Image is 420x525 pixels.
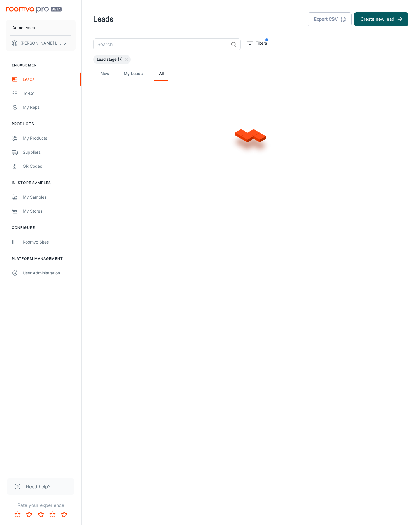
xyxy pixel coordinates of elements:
div: QR Codes [23,163,76,169]
h1: Leads [93,14,113,24]
a: New [98,66,112,80]
div: Suppliers [23,149,76,155]
div: My Reps [23,104,76,111]
div: Lead stage (7) [93,55,131,64]
div: Leads [23,76,76,83]
button: Acme emca [6,20,76,35]
p: Acme emca [12,24,35,31]
img: Roomvo PRO Beta [6,7,62,13]
a: All [154,66,168,80]
a: My Leads [124,66,143,80]
button: filter [245,38,268,48]
button: Create new lead [354,12,408,26]
div: To-do [23,90,76,97]
p: [PERSON_NAME] Leaptools [20,40,62,46]
p: Filters [256,40,267,46]
div: My Stores [23,208,76,214]
span: Lead stage (7) [93,57,126,62]
button: [PERSON_NAME] Leaptools [6,36,76,51]
div: My Products [23,135,76,141]
button: Export CSV [308,12,352,26]
div: My Samples [23,194,76,200]
input: Search [93,38,228,50]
